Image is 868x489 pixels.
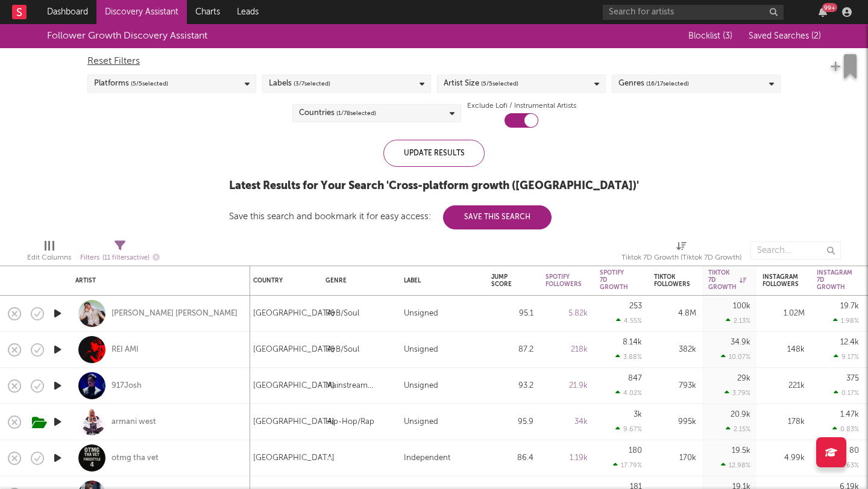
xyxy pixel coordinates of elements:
div: Reset Filters [87,54,781,69]
div: Countries [299,106,376,120]
div: 221k [763,379,805,393]
a: otmg tha vet [112,453,159,464]
div: 21.9k [546,379,588,393]
span: ( 16 / 17 selected) [646,76,689,91]
span: ( 11 filters active) [102,255,149,261]
div: 8.14k [623,338,642,346]
div: Artist Size [444,76,518,91]
span: ( 5 / 5 selected) [481,76,518,91]
div: 34.9k [731,338,750,346]
div: 995k [654,415,696,429]
button: 99+ [819,7,827,17]
input: Search for artists [603,5,784,20]
div: [GEOGRAPHIC_DATA] [253,415,335,429]
div: 4.99k [763,451,805,466]
div: 99 + [822,3,837,12]
div: [GEOGRAPHIC_DATA] [253,343,335,357]
div: 847 [628,375,642,382]
button: Save This Search [443,205,552,229]
div: 4.02 % [615,389,642,397]
span: Saved Searches [749,32,821,40]
div: 4.8M [654,307,696,321]
span: ( 1 / 78 selected) [336,106,376,120]
div: Instagram 7D Growth [817,269,852,291]
div: R&B/Soul [325,343,359,357]
a: armani west [112,417,156,428]
div: Genre [325,277,386,284]
div: Jump Score [491,273,515,288]
div: Edit Columns [27,235,71,270]
div: 19.5k [732,447,750,455]
div: 29k [737,375,750,382]
div: Label [404,277,473,284]
span: ( 3 ) [723,32,732,40]
div: 5.82k [546,307,588,321]
div: 95.1 [491,307,533,321]
div: Genres [618,76,689,91]
div: Tiktok 7D Growth (Tiktok 7D Growth) [621,235,741,270]
div: 1.02M [763,307,805,321]
div: R&B/Soul [325,307,359,321]
span: ( 3 / 7 selected) [294,76,330,91]
div: Labels [269,76,330,91]
div: Unsigned [404,343,438,357]
div: Spotify Followers [546,273,582,288]
div: Artist [75,277,238,284]
div: 86.4 [491,451,533,466]
div: 1.63 % [834,461,859,469]
div: Update Results [383,140,485,167]
div: Unsigned [404,379,438,393]
div: Mainstream Electronic [325,379,392,393]
div: 17.79 % [613,461,642,469]
div: 4.55 % [616,317,642,325]
div: 375 [846,375,859,382]
button: Saved Searches (2) [745,31,821,41]
input: Search... [750,241,841,260]
div: 87.2 [491,343,533,357]
div: 793k [654,379,696,393]
div: 93.2 [491,379,533,393]
div: Tiktok Followers [654,273,690,288]
a: [PERSON_NAME] [PERSON_NAME] [112,308,237,319]
div: Filters [80,251,160,266]
div: 0.17 % [834,389,859,397]
div: 1.98 % [833,317,859,325]
div: Edit Columns [27,251,71,265]
span: ( 2 ) [811,32,821,40]
div: 3.79 % [725,389,750,397]
div: Independent [404,451,450,466]
div: 170k [654,451,696,466]
div: 12.4k [840,338,859,346]
div: 80 [849,447,859,455]
div: 3k [634,411,642,419]
div: 382k [654,343,696,357]
div: Spotify 7D Growth [600,269,628,291]
div: Unsigned [404,415,438,429]
div: Save this search and bookmark it for easy access: [229,212,552,221]
div: 9.67 % [615,425,642,433]
div: 12.98 % [721,461,750,469]
div: Unsigned [404,307,438,321]
div: Hip-Hop/Rap [325,415,374,429]
div: Follower Growth Discovery Assistant [47,29,207,43]
div: REI AMI [112,344,139,355]
div: Platforms [94,76,168,91]
div: 1.47k [840,411,859,419]
div: 2.15 % [726,425,750,433]
div: 148k [763,343,805,357]
div: 1.19k [546,451,588,466]
div: 9.17 % [834,353,859,361]
div: Latest Results for Your Search ' Cross-platform growth ([GEOGRAPHIC_DATA]) ' [229,179,639,193]
div: 3.88 % [615,353,642,361]
span: Blocklist [688,32,732,40]
div: 34k [546,415,588,429]
div: 180 [629,447,642,455]
div: Tiktok 7D Growth (Tiktok 7D Growth) [621,251,741,265]
div: Instagram Followers [763,273,799,288]
a: 917Josh [112,381,142,391]
div: Country [253,277,307,284]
